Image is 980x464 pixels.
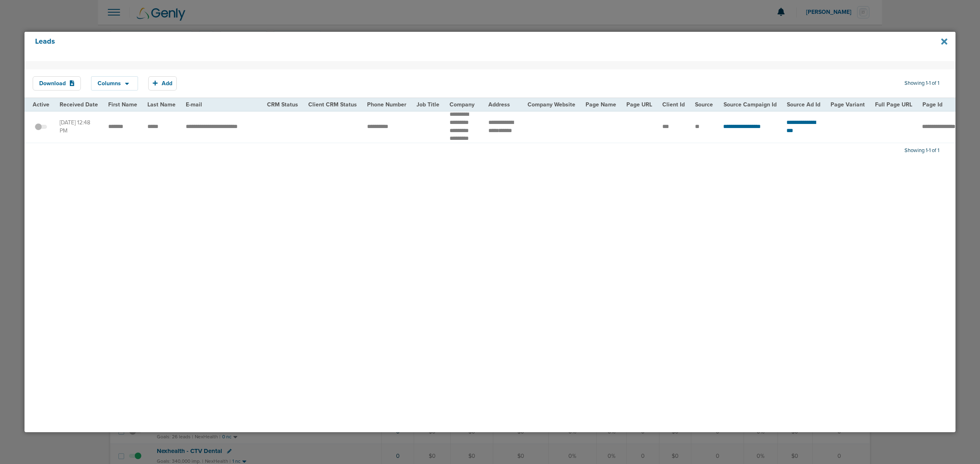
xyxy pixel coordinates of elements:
[904,80,939,87] span: Showing 1-1 of 1
[303,98,362,111] th: Client CRM Status
[904,147,939,154] span: Showing 1-1 of 1
[523,98,581,111] th: Company Website
[33,76,81,91] button: Download
[445,98,483,111] th: Company
[267,101,298,108] span: CRM Status
[724,101,777,108] span: Source Campaign Id
[581,98,621,111] th: Page Name
[35,37,856,56] h4: Leads
[367,101,406,108] span: Phone Number
[162,80,172,87] span: Add
[186,101,202,108] span: E-mail
[695,101,713,108] span: Source
[870,98,917,111] th: Full Page URL
[55,110,103,143] td: [DATE] 12:48 PM
[825,98,870,111] th: Page Variant
[662,101,685,108] span: Client Id
[60,101,98,108] span: Received Date
[787,101,820,108] span: Source Ad Id
[33,101,49,108] span: Active
[483,98,523,111] th: Address
[412,98,445,111] th: Job Title
[98,81,121,86] span: Columns
[917,98,978,111] th: Page Id
[108,101,137,108] span: First Name
[626,101,652,108] span: Page URL
[148,76,177,91] button: Add
[147,101,176,108] span: Last Name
